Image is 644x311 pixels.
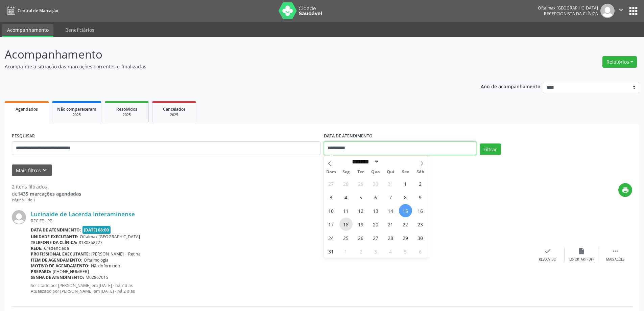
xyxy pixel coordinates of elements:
span: Agosto 28, 2025 [384,231,397,244]
span: Agosto 30, 2025 [414,231,427,244]
button: Relatórios [602,56,637,68]
span: Agosto 15, 2025 [399,204,412,217]
span: [PERSON_NAME] | Retina [91,251,141,257]
b: Telefone da clínica: [31,240,77,245]
p: Acompanhamento [5,46,449,63]
i:  [617,6,625,14]
span: Agosto 3, 2025 [325,191,338,204]
span: Julho 29, 2025 [354,177,367,190]
i:  [612,247,619,255]
span: Agosto 21, 2025 [384,218,397,231]
div: Página 1 de 1 [12,197,81,203]
span: Recepcionista da clínica [544,11,598,17]
a: Acompanhamento [2,24,53,37]
span: Agosto 24, 2025 [325,231,338,244]
span: Sex [398,170,413,174]
span: Julho 27, 2025 [325,177,338,190]
span: Agosto 20, 2025 [369,218,382,231]
span: Agosto 2, 2025 [414,177,427,190]
span: Setembro 6, 2025 [414,245,427,258]
p: Acompanhe a situação das marcações correntes e finalizadas [5,63,449,70]
div: 2 itens filtrados [12,183,81,190]
p: Ano de acompanhamento [481,82,541,90]
b: Profissional executante: [31,251,90,257]
label: DATA DE ATENDIMENTO [324,131,373,141]
b: Preparo: [31,269,51,274]
span: Oftalmax [GEOGRAPHIC_DATA] [80,234,140,240]
span: Ter [353,170,368,174]
span: [DATE] 08:00 [82,226,111,234]
div: 2025 [157,112,191,117]
span: Julho 31, 2025 [384,177,397,190]
strong: 1435 marcações agendadas [18,191,81,197]
span: Setembro 2, 2025 [354,245,367,258]
b: Rede: [31,245,43,251]
span: 8130362727 [79,240,102,245]
span: Julho 30, 2025 [369,177,382,190]
span: Não informado [91,263,120,269]
span: Não compareceram [57,106,96,112]
span: Agosto 8, 2025 [399,191,412,204]
span: Agosto 14, 2025 [384,204,397,217]
span: Qui [383,170,398,174]
span: Agosto 23, 2025 [414,218,427,231]
span: Agosto 13, 2025 [369,204,382,217]
span: Agosto 1, 2025 [399,177,412,190]
img: img [600,4,615,18]
b: Motivo de agendamento: [31,263,90,269]
span: Credenciada [44,245,69,251]
span: Agosto 25, 2025 [339,231,353,244]
span: Agosto 12, 2025 [354,204,367,217]
i: keyboard_arrow_down [41,166,48,174]
span: Agosto 17, 2025 [325,218,338,231]
button:  [615,4,627,18]
span: Setembro 1, 2025 [339,245,353,258]
span: Julho 28, 2025 [339,177,353,190]
span: Agosto 29, 2025 [399,231,412,244]
button: apps [627,5,639,17]
b: Unidade executante: [31,234,78,240]
b: Data de atendimento: [31,227,81,233]
span: M02867015 [86,274,108,280]
a: Lucinaide de Lacerda Interaminense [31,210,135,218]
div: de [12,190,81,197]
span: Resolvidos [116,106,137,112]
div: 2025 [57,112,96,117]
span: Cancelados [163,106,186,112]
a: Central de Marcação [5,5,58,16]
span: Agosto 16, 2025 [414,204,427,217]
b: Item de agendamento: [31,257,82,263]
p: Solicitado por [PERSON_NAME] em [DATE] - há 7 dias Atualizado por [PERSON_NAME] em [DATE] - há 2 ... [31,283,531,294]
span: Agosto 7, 2025 [384,191,397,204]
span: Sáb [413,170,428,174]
span: Agosto 19, 2025 [354,218,367,231]
span: Dom [324,170,339,174]
span: Agosto 5, 2025 [354,191,367,204]
label: PESQUISAR [12,131,35,141]
span: Setembro 5, 2025 [399,245,412,258]
span: Agosto 31, 2025 [325,245,338,258]
select: Month [350,158,380,165]
span: Agosto 22, 2025 [399,218,412,231]
b: Senha de atendimento: [31,274,84,280]
span: Oftalmologia [84,257,109,263]
span: Central de Marcação [18,8,58,14]
span: Qua [368,170,383,174]
div: Mais ações [606,257,624,262]
div: Oftalmax [GEOGRAPHIC_DATA] [538,5,598,11]
span: Agosto 11, 2025 [339,204,353,217]
i: insert_drive_file [578,247,585,255]
span: Agosto 26, 2025 [354,231,367,244]
span: Agendados [16,106,38,112]
div: 2025 [110,112,144,117]
i: check [544,247,551,255]
div: Resolvido [539,257,556,262]
div: Exportar (PDF) [569,257,594,262]
div: RECIFE - PE [31,218,531,224]
button: Filtrar [480,143,501,155]
i: print [622,186,629,194]
span: Agosto 4, 2025 [339,191,353,204]
span: Agosto 18, 2025 [339,218,353,231]
input: Year [379,158,402,165]
button: print [618,183,632,197]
